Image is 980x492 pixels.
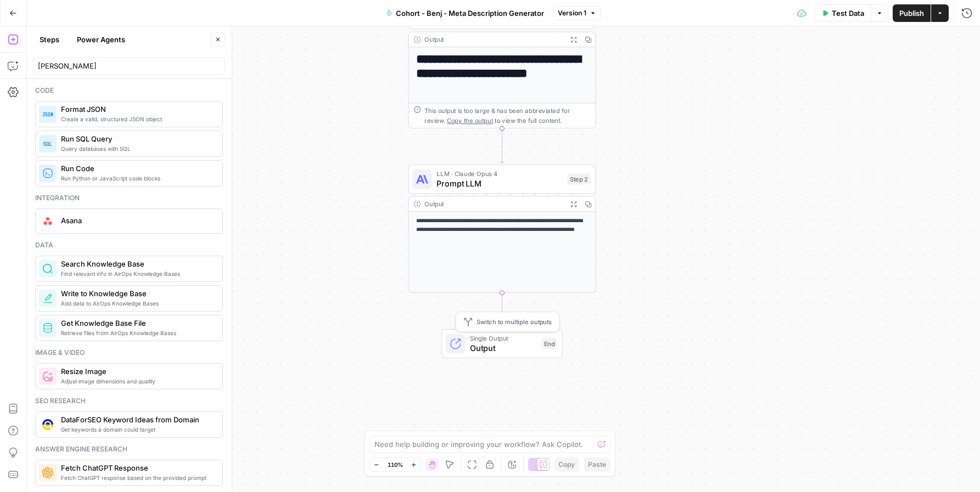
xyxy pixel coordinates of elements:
[815,4,871,22] button: Test Data
[42,216,53,227] img: asana_icon.png
[832,8,864,19] span: Test Data
[35,86,223,95] div: Code
[61,473,214,482] span: Fetch ChatGPT response based on the provided prompt
[899,8,924,19] span: Publish
[458,315,557,329] button: Switch to multiple outputs
[61,104,214,115] span: Format JSON
[61,366,214,377] span: Resize Image
[558,460,575,470] span: Copy
[61,299,214,308] span: Add data to AirOps Knowledge Bases
[35,240,223,250] div: Data
[553,6,601,20] button: Version 1
[61,329,214,337] span: Retrieve files from AirOps Knowledge Bases
[568,174,591,185] div: Step 2
[470,333,536,343] span: Single Output
[584,457,611,472] button: Paste
[61,133,214,144] span: Run SQL Query
[436,177,562,189] span: Prompt LLM
[424,199,562,209] div: Output
[61,269,214,278] span: Find relevant info in AirOps Knowledge Bases
[541,338,557,349] div: End
[436,169,562,179] span: LLM · Claude Opus 4
[893,4,931,22] button: Publish
[61,318,214,329] span: Get Knowledge Base File
[61,163,214,174] span: Run Code
[61,377,214,386] span: Adjust image dimensions and quality
[396,8,544,19] span: Cohort - Benj - Meta Description Generator
[61,462,214,473] span: Fetch ChatGPT Response
[408,329,596,358] div: Single OutputOutputEndSwitch to multiple outputs
[61,215,214,226] span: Asana
[500,293,504,328] g: Edge from step_2 to end
[61,144,214,153] span: Query databases with SQL
[61,288,214,299] span: Write to Knowledge Base
[500,128,504,163] g: Edge from step_1 to step_2
[424,35,562,44] div: Output
[61,258,214,269] span: Search Knowledge Base
[379,4,551,22] button: Cohort - Benj - Meta Description Generator
[477,317,552,327] span: Switch to multiple outputs
[554,457,579,472] button: Copy
[588,460,606,470] span: Paste
[35,348,223,358] div: Image & video
[424,106,590,125] div: This output is too large & has been abbreviated for review. to view the full content.
[61,174,214,183] span: Run Python or JavaScript code blocks
[42,419,53,430] img: qj0lddqgokrswkyaqb1p9cmo0sp5
[558,8,586,18] span: Version 1
[470,342,536,354] span: Output
[61,414,214,425] span: DataForSEO Keyword Ideas from Domain
[35,396,223,406] div: Seo research
[388,460,403,469] span: 110%
[70,31,132,48] button: Power Agents
[38,60,220,71] input: Search steps
[61,115,214,123] span: Create a valid, structured JSON object
[61,425,214,434] span: Get keywords a domain could target
[35,444,223,454] div: Answer engine research
[35,193,223,203] div: Integration
[447,117,493,124] span: Copy the output
[33,31,66,48] button: Steps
